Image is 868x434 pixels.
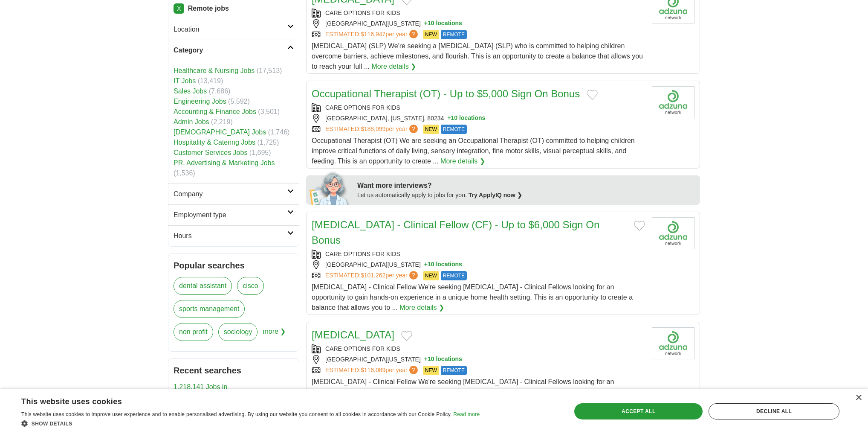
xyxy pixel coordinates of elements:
a: dental assistant [174,277,232,295]
a: sports management [174,300,245,318]
a: Sales Jobs [174,87,207,95]
span: ? [409,271,418,280]
a: sociology [218,323,258,341]
span: (13,419) [198,77,223,84]
a: Hospitality & Catering Jobs [174,139,255,146]
a: ESTIMATED:$116,089per year? [325,366,420,375]
span: NEW [423,30,439,39]
button: Add to favorite jobs [587,90,598,100]
div: This website uses cookies [21,394,458,407]
div: [GEOGRAPHIC_DATA][US_STATE] [312,260,645,269]
button: +10 locations [447,114,485,123]
span: ? [409,30,418,38]
span: NEW [423,366,439,375]
a: [MEDICAL_DATA] - Clinical Fellow (CF) - Up to $6,000 Sign On Bonus [312,219,599,246]
span: NEW [423,271,439,280]
span: REMOTE [441,125,467,134]
strong: Remote jobs [188,5,229,12]
span: Show details [32,421,72,427]
a: [DEMOGRAPHIC_DATA] Jobs [174,128,266,136]
span: + [424,355,428,364]
div: Want more interviews? [357,181,695,191]
a: Healthcare & Nursing Jobs [174,67,255,74]
span: [MEDICAL_DATA] - Clinical Fellow We're seeking [MEDICAL_DATA] - Clinical Fellows looking for an o... [312,283,633,311]
span: (1,725) [258,139,279,146]
a: IT Jobs [174,77,196,84]
a: Hours [168,225,299,246]
span: ? [409,125,418,133]
a: 1,218,141 Jobs in [GEOGRAPHIC_DATA] [174,383,245,401]
span: This website uses cookies to improve user experience and to enable personalised advertising. By u... [21,411,452,417]
span: $101,262 [361,272,385,279]
div: CARE OPTIONS FOR KIDS [312,103,645,112]
div: Accept all [574,403,703,419]
div: Decline all [709,403,839,419]
div: [GEOGRAPHIC_DATA], [US_STATE], 80234 [312,114,645,123]
div: CARE OPTIONS FOR KIDS [312,9,645,17]
button: Add to favorite jobs [401,331,412,341]
a: ESTIMATED:$188,099per year? [325,125,420,134]
div: [GEOGRAPHIC_DATA][US_STATE] [312,355,645,364]
span: (1,536) [174,169,195,177]
a: More details ❯ [440,156,485,166]
span: NEW [423,125,439,134]
div: [GEOGRAPHIC_DATA][US_STATE] [312,19,645,28]
div: Show details [21,419,480,428]
span: REMOTE [441,30,467,39]
a: ESTIMATED:$116,947per year? [325,30,420,39]
a: Category [168,40,299,61]
span: + [424,19,428,28]
span: ? [409,366,418,374]
button: +10 locations [424,260,462,269]
div: CARE OPTIONS FOR KIDS [312,344,645,353]
span: more ❯ [263,323,286,346]
a: Try ApplyIQ now ❯ [469,192,522,198]
a: Engineering Jobs [174,98,226,105]
span: (1,695) [249,149,271,156]
span: (2,219) [211,118,233,125]
button: +10 locations [424,355,462,364]
a: More details ❯ [372,61,417,72]
h2: Popular searches [174,259,294,272]
a: [MEDICAL_DATA] [312,329,394,341]
img: Company logo [652,217,694,249]
span: $188,099 [361,125,385,132]
span: [MEDICAL_DATA] - Clinical Fellow We're seeking [MEDICAL_DATA] - Clinical Fellows looking for an o... [312,378,633,406]
h2: Recent searches [174,364,294,377]
a: cisco [237,277,263,295]
a: Accounting & Finance Jobs [174,108,256,115]
a: More details ❯ [399,303,444,313]
a: Read more, opens a new window [453,411,480,417]
span: REMOTE [441,271,467,280]
img: apply-iq-scientist.png [310,171,351,205]
span: [MEDICAL_DATA] (SLP) We're seeking a [MEDICAL_DATA] (SLP) who is committed to helping children ov... [312,42,643,70]
a: Company [168,184,299,204]
h2: Location [174,24,287,35]
img: Company logo [652,327,694,359]
a: Location [168,19,299,40]
img: Company logo [652,86,694,118]
button: Add to favorite jobs [634,221,645,231]
a: PR, Advertising & Marketing Jobs [174,159,275,166]
span: + [447,114,451,123]
h2: Category [174,45,287,55]
span: (17,513) [257,67,282,74]
span: (3,501) [258,108,280,115]
a: Employment type [168,204,299,225]
span: (5,592) [228,98,250,105]
a: ESTIMATED:$101,262per year? [325,271,420,280]
span: (7,686) [209,87,231,95]
a: non profit [174,323,213,341]
a: Occupational Therapist (OT) - Up to $5,000 Sign On Bonus [312,88,580,99]
div: CARE OPTIONS FOR KIDS [312,250,645,259]
h2: Employment type [174,210,287,220]
div: Let us automatically apply to jobs for you. [357,191,695,200]
span: $116,089 [361,367,385,373]
a: X [174,3,184,14]
a: Admin Jobs [174,118,209,125]
span: REMOTE [441,366,467,375]
button: +10 locations [424,19,462,28]
a: Customer Services Jobs [174,149,247,156]
span: Occupational Therapist (OT) We are seeking an Occupational Therapist (OT) committed to helping ch... [312,137,635,165]
span: (1,746) [268,128,290,136]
